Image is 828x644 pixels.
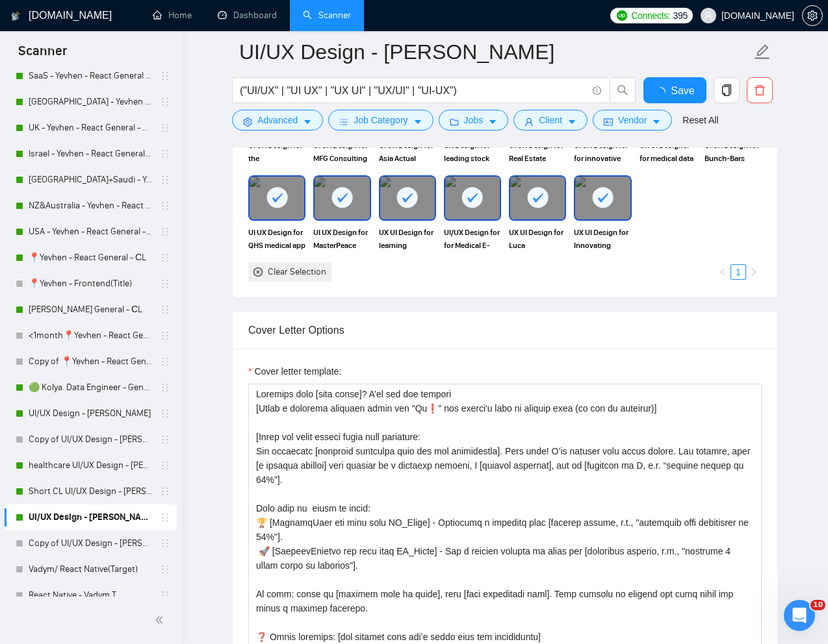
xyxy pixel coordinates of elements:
span: Scanner [8,42,77,69]
span: double-left [155,613,168,626]
span: user [524,117,534,127]
span: holder [160,564,170,575]
span: setting [243,117,252,127]
button: search [610,77,636,103]
span: 395 [673,8,688,23]
span: left [719,268,727,276]
span: holder [160,97,170,107]
a: USA - Yevhen - React General - СL [29,219,152,245]
span: holder [160,304,170,315]
button: Save [643,77,706,103]
button: setting [802,5,823,26]
a: [GEOGRAPHIC_DATA] - Yevhen - React General - СL [29,89,152,115]
span: caret-down [488,117,497,127]
a: dashboardDashboard [218,10,277,21]
span: loading [655,87,671,97]
a: [GEOGRAPHIC_DATA]+Saudi - Yevhen - React General - СL [29,167,152,193]
span: Job Category [354,113,408,127]
span: delete [747,84,772,96]
img: upwork-logo.png [617,10,627,21]
iframe: Intercom live chat [784,600,815,631]
span: UX UI Design for learning platform Medvis [379,226,436,252]
span: close-circle [253,267,263,277]
button: idcardVendorcaret-down [593,110,672,130]
a: 📍Yevhen - React General - СL [29,245,152,271]
span: UI UX Design for QHS medical app and landing page | UI UX Designer [248,226,305,252]
span: holder [160,279,170,289]
a: Vadym/ React Native(Target) [29,556,152,582]
button: userClientcaret-down [513,110,588,130]
span: holder [160,512,170,523]
span: holder [160,175,170,185]
span: folder [450,117,459,127]
span: user [704,11,713,20]
span: caret-down [567,117,576,127]
span: holder [160,590,170,601]
span: Jobs [464,113,484,127]
li: 1 [731,264,746,280]
span: info-circle [593,86,601,95]
a: Copy of UI/UX Design - [PERSON_NAME] [29,530,152,556]
span: search [610,84,635,96]
a: React Native - Vadym T [29,582,152,608]
span: UI UX Design for Bunch-Bars website | UI UX Design [705,139,762,165]
span: UX UI Designer for medical data collection platform AllClinics [640,139,697,165]
a: UK - Yevhen - React General - СL [29,115,152,141]
span: setting [803,10,822,21]
div: Cover Letter Options [248,312,762,349]
span: UI UX Design for for innovative app HerHeadquarters | UI UX Designer [574,139,631,165]
input: Search Freelance Jobs... [240,82,587,99]
span: holder [160,486,170,497]
a: [PERSON_NAME] General - СL [29,297,152,323]
a: <1month📍Yevhen - React General - СL [29,323,152,349]
span: UX UI Design for Luca educational platform [509,226,566,252]
span: holder [160,149,170,159]
a: Copy of UI/UX Design - [PERSON_NAME] [29,427,152,452]
span: caret-down [652,117,661,127]
span: UX Design for leading stock screener Finviz | UX Designer [444,139,501,165]
a: 📍Yevhen - Frontend(Title) [29,271,152,297]
span: holder [160,538,170,549]
a: Copy of 📍Yevhen - React General - СL [29,349,152,375]
a: 🟢 Kolya. Data Engineer - General [29,375,152,401]
a: SaaS - Yevhen - React General - СL [29,63,152,89]
a: UI/UX Design - [PERSON_NAME] [29,401,152,427]
span: UX UI Design for Innovating Recruitment Solutions StreamTalent [574,226,631,252]
a: healthcare UI/UX Design - [PERSON_NAME] [29,452,152,478]
a: 1 [731,265,745,279]
span: caret-down [303,117,312,127]
li: Next Page [746,264,762,280]
span: holder [160,382,170,393]
span: Client [539,113,562,127]
div: Clear Selection [268,265,326,279]
span: holder [160,460,170,471]
a: Israel - Yevhen - React General - СL [29,141,152,167]
span: holder [160,434,170,445]
a: Reset All [682,113,718,127]
a: Short CL UI/UX Design - [PERSON_NAME] [29,478,152,504]
a: setting [802,10,823,21]
span: UI UX Design for Asia Actual corporate page | UI UX Designer [379,139,436,165]
span: UI UX Design for the [GEOGRAPHIC_DATA][US_STATE] Patient Training Center site [248,139,305,165]
span: edit [754,43,771,60]
span: bars [339,117,348,127]
span: holder [160,123,170,133]
a: UI/UX Design - [PERSON_NAME] [29,504,152,530]
a: NZ&Australia - Yevhen - React General - СL [29,193,152,219]
label: Cover letter template: [248,364,341,378]
img: logo [11,6,20,27]
button: right [746,264,762,280]
li: Previous Page [715,264,731,280]
button: settingAdvancedcaret-down [232,110,323,130]
span: right [750,268,758,276]
a: searchScanner [303,10,351,21]
span: idcard [604,117,613,127]
span: holder [160,227,170,237]
span: holder [160,201,170,211]
span: holder [160,71,170,81]
span: Save [671,82,694,99]
button: folderJobscaret-down [439,110,509,130]
span: UI UX Design for MFG Consulting & Educational landing page [313,139,370,165]
span: holder [160,356,170,367]
span: Vendor [618,113,647,127]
